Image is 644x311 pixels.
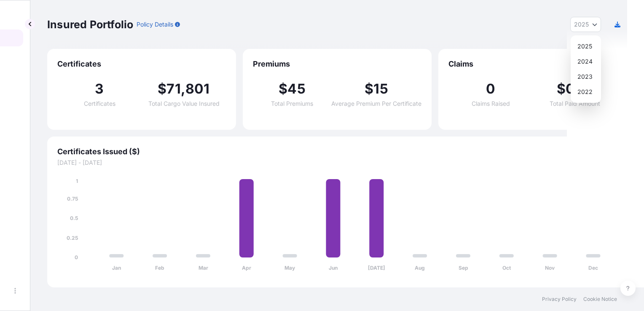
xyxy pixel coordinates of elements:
button: Year Selector [570,17,601,32]
div: 2024 [574,54,598,69]
div: 2025 [574,39,598,54]
span: 2025 [574,20,589,29]
div: 2023 [574,69,598,84]
p: Insured Portfolio [47,18,133,31]
div: 2022 [574,84,598,99]
div: Year Selector [571,35,601,103]
p: Policy Details [137,20,173,29]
